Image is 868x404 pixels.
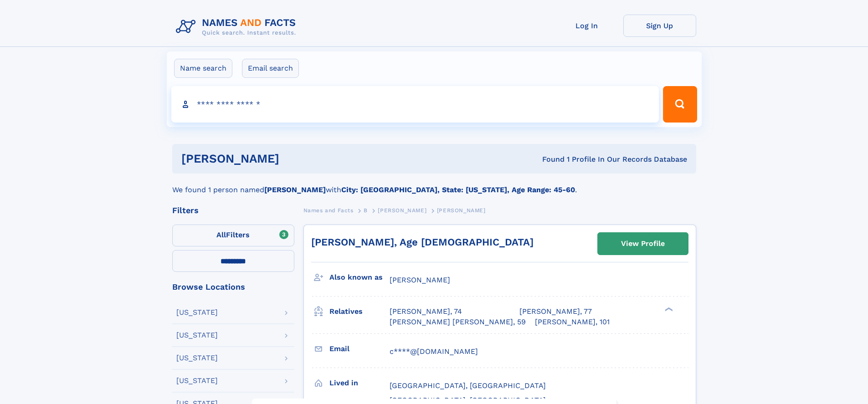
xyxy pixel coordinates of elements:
div: [US_STATE] [176,377,218,384]
a: [PERSON_NAME], Age [DEMOGRAPHIC_DATA] [311,236,534,248]
div: ❯ [663,307,673,312]
b: City: [GEOGRAPHIC_DATA], State: [US_STATE], Age Range: 45-60 [341,185,575,194]
span: [PERSON_NAME] [437,207,486,214]
h3: Also known as [329,270,390,285]
div: [US_STATE] [176,332,218,339]
h3: Relatives [329,304,390,319]
a: [PERSON_NAME], 77 [519,307,592,317]
span: [GEOGRAPHIC_DATA], [GEOGRAPHIC_DATA] [390,381,546,390]
h3: Lived in [329,375,390,391]
b: [PERSON_NAME] [264,185,326,194]
a: Log In [550,15,623,37]
img: Logo Names and Facts [172,15,303,39]
h3: Email [329,341,390,357]
div: View Profile [621,233,665,254]
a: View Profile [598,233,688,255]
a: [PERSON_NAME], 74 [390,307,462,317]
h1: [PERSON_NAME] [181,153,411,164]
div: Filters [172,206,294,215]
div: Browse Locations [172,283,294,291]
label: Filters [172,225,294,246]
div: [US_STATE] [176,309,218,316]
button: Search Button [663,86,697,123]
a: [PERSON_NAME], 101 [535,317,610,327]
span: All [216,230,226,239]
span: [PERSON_NAME] [378,207,426,214]
a: [PERSON_NAME] [PERSON_NAME], 59 [390,317,526,327]
label: Email search [242,59,299,78]
a: Sign Up [623,15,696,37]
label: Name search [174,59,232,78]
input: search input [171,86,659,123]
div: [US_STATE] [176,354,218,362]
div: We found 1 person named with . [172,174,696,195]
a: [PERSON_NAME] [378,205,426,216]
div: Found 1 Profile In Our Records Database [411,154,687,164]
a: B [364,205,368,216]
span: [PERSON_NAME] [390,276,450,284]
span: B [364,207,368,214]
a: Names and Facts [303,205,354,216]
